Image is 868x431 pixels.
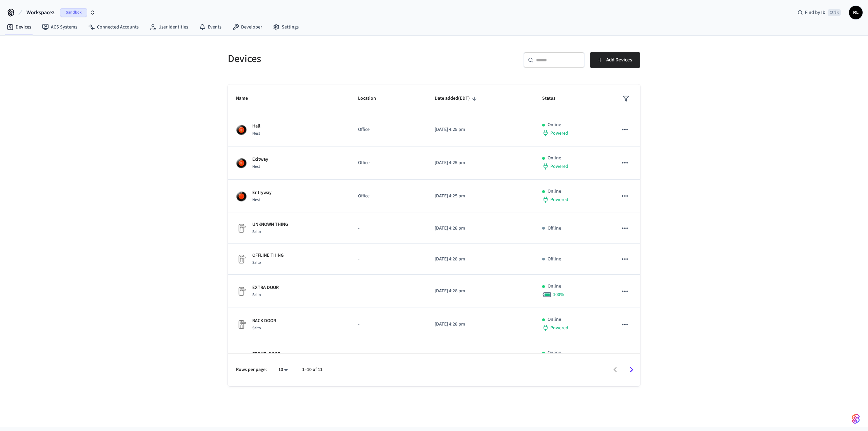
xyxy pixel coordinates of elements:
img: SeamLogoGradient.69752ec5.svg [852,413,860,424]
a: Events [194,21,227,33]
a: Settings [268,21,304,33]
img: Placeholder Lock Image [236,352,247,363]
p: Online [548,316,561,323]
span: Powered [550,325,568,331]
p: FRONT_DOOR [252,351,280,358]
h5: Devices [228,52,430,66]
img: Placeholder Lock Image [236,286,247,297]
span: RL [850,6,862,19]
span: Powered [550,196,568,203]
span: Nest [252,164,260,170]
p: Rows per page: [236,366,267,373]
div: Find by IDCtrl K [792,6,846,19]
p: Office [358,126,418,133]
p: Online [548,121,561,129]
button: Go to next page [624,362,639,378]
p: [DATE] 4:28 pm [435,256,526,263]
span: Nest [252,197,260,203]
p: Online [548,188,561,195]
img: nest_learning_thermostat [236,158,247,169]
p: Offline [548,256,561,263]
p: Office [358,159,418,166]
span: Nest [252,131,260,136]
p: EXTRA DOOR [252,284,279,291]
p: 1–10 of 11 [302,366,322,373]
span: Salto [252,229,261,235]
p: - [358,321,418,328]
span: Add Devices [606,56,632,64]
span: 100 % [553,291,564,298]
img: Placeholder Lock Image [236,223,247,234]
a: User Identities [144,21,194,33]
p: [DATE] 4:25 pm [435,159,526,166]
button: Add Devices [590,52,640,68]
span: Name [236,93,257,104]
span: Salto [252,325,261,331]
a: Devices [1,21,37,33]
p: - [358,225,418,232]
p: Exitway [252,156,268,163]
a: Connected Accounts [83,21,144,33]
div: 10 [275,365,291,375]
span: Powered [550,163,568,170]
span: Salto [252,260,261,266]
button: RL [849,6,863,19]
p: Online [548,283,561,290]
span: Date added(EDT) [435,93,479,104]
p: Online [548,155,561,162]
p: OFFLINE THING [252,252,284,259]
p: BACK DOOR [252,317,276,325]
img: Placeholder Lock Image [236,254,247,265]
img: nest_learning_thermostat [236,124,247,135]
p: Office [358,193,418,200]
p: [DATE] 4:28 pm [435,288,526,295]
p: [DATE] 4:28 pm [435,321,526,328]
p: Online [548,349,561,356]
a: Developer [227,21,268,33]
span: Sandbox [60,8,87,17]
a: ACS Systems [37,21,83,33]
span: Find by ID [805,9,826,16]
span: Ctrl K [828,9,841,16]
span: Salto [252,292,261,298]
span: Status [542,93,564,104]
img: nest_learning_thermostat [236,191,247,202]
span: Location [358,93,385,104]
p: - [358,256,418,263]
img: Placeholder Lock Image [236,319,247,330]
p: Offline [548,225,561,232]
p: Entryway [252,189,272,196]
p: [DATE] 4:25 pm [435,193,526,200]
p: [DATE] 4:25 pm [435,126,526,133]
span: Powered [550,130,568,137]
p: Hall [252,123,260,130]
p: - [358,288,418,295]
p: [DATE] 4:28 pm [435,225,526,232]
span: Workspace2 [26,8,55,17]
p: UNKNOWN THING [252,221,288,228]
